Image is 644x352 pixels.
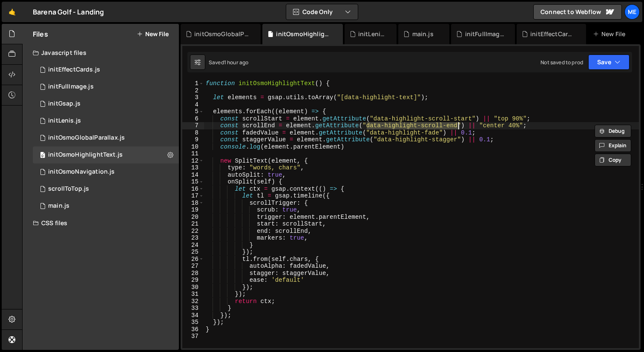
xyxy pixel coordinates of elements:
[595,154,631,166] button: Copy
[40,152,45,159] span: 0
[182,186,204,193] div: 16
[194,30,250,38] div: initOsmoGlobalParallax.js
[182,270,204,277] div: 28
[182,87,204,94] div: 2
[182,115,204,123] div: 6
[33,146,179,163] div: 17023/46872.js
[182,235,204,242] div: 23
[224,59,249,66] div: 1 hour ago
[182,200,204,207] div: 18
[48,83,94,91] div: initFullImage.js
[465,30,505,38] div: initFullImage.js
[48,66,100,74] div: initEffectCards.js
[182,129,204,137] div: 8
[182,291,204,298] div: 31
[276,30,332,38] div: initOsmoHighlightText.js
[182,206,204,214] div: 19
[33,61,179,78] div: 17023/46908.js
[182,150,204,157] div: 11
[182,284,204,291] div: 30
[182,192,204,200] div: 17
[48,117,81,125] div: initLenis.js
[48,202,69,210] div: main.js
[2,2,23,22] a: 🤙
[358,30,387,38] div: initLenis.js
[23,44,179,61] div: Javascript files
[412,30,434,38] div: main.js
[48,134,125,142] div: initOsmoGlobalParallax.js
[48,185,89,193] div: scrollToTop.js
[182,312,204,319] div: 34
[593,30,629,38] div: New File
[33,163,179,180] div: 17023/46768.js
[33,112,179,129] div: 17023/46770.js
[182,172,204,179] div: 14
[182,80,204,87] div: 1
[182,319,204,326] div: 35
[595,139,631,152] button: Explain
[182,326,204,333] div: 36
[33,197,179,215] div: 17023/46769.js
[33,78,179,95] div: 17023/46929.js
[182,277,204,284] div: 29
[182,136,204,143] div: 9
[33,7,104,17] div: Barena Golf - Landing
[182,101,204,109] div: 4
[48,151,123,159] div: initOsmoHighlightText.js
[48,168,115,176] div: initOsmoNavigation.js
[588,54,630,70] button: Save
[33,29,48,39] h2: Files
[595,125,631,137] button: Debug
[209,59,248,66] div: Saved
[182,228,204,235] div: 22
[182,333,204,340] div: 37
[182,263,204,270] div: 27
[182,249,204,256] div: 25
[182,164,204,172] div: 13
[182,122,204,129] div: 7
[48,100,80,108] div: initGsap.js
[182,143,204,151] div: 10
[137,31,169,37] button: New File
[182,256,204,263] div: 26
[286,4,358,20] button: Code Only
[182,242,204,249] div: 24
[182,157,204,165] div: 12
[182,214,204,221] div: 20
[182,178,204,186] div: 15
[540,59,583,66] div: Not saved to prod
[33,95,179,112] div: 17023/46771.js
[182,108,204,115] div: 5
[23,215,179,232] div: CSS files
[182,94,204,101] div: 3
[182,220,204,228] div: 21
[182,298,204,305] div: 32
[33,180,179,197] div: scrollToTop.js
[33,129,179,146] div: initOsmoGlobalParallax.js
[533,4,622,20] a: Connect to Webflow
[624,4,640,20] a: Me
[530,30,576,38] div: initEffectCards.js
[182,305,204,312] div: 33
